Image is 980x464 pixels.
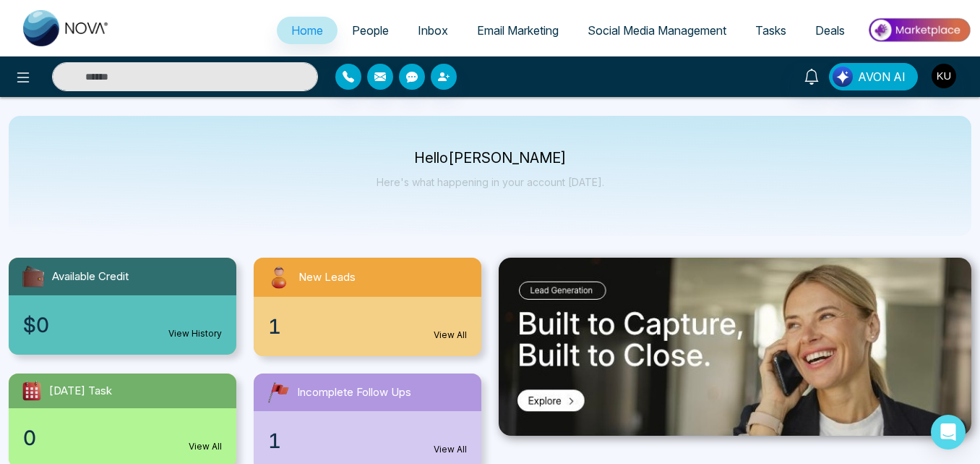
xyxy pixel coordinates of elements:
[338,17,403,44] a: People
[434,329,467,342] a: View All
[829,63,918,90] button: AVON AI
[815,23,845,38] span: Deals
[418,23,448,38] span: Inbox
[23,10,110,46] img: Nova CRM Logo
[377,176,604,188] p: Here's what happening in your account [DATE].
[858,68,906,85] span: AVON AI
[297,384,411,401] span: Incomplete Follow Ups
[49,383,112,400] span: [DATE] Task
[403,17,463,44] a: Inbox
[377,152,604,164] p: Hello [PERSON_NAME]
[265,263,293,291] img: newLeads.svg
[801,17,859,44] a: Deals
[291,23,323,38] span: Home
[588,23,726,38] span: Social Media Management
[265,379,291,405] img: followUps.svg
[352,23,389,38] span: People
[277,17,338,44] a: Home
[499,258,971,436] img: .
[52,269,129,285] span: Available Credit
[245,258,490,356] a: New Leads1View All
[20,263,46,290] img: availableCredit.svg
[741,17,801,44] a: Tasks
[477,23,559,38] span: Email Marketing
[573,17,741,44] a: Social Media Management
[867,14,971,46] img: Market-place.gif
[20,379,43,402] img: todayTask.svg
[833,67,853,87] img: Lead Flow
[268,426,281,456] span: 1
[23,423,36,453] span: 0
[755,23,786,38] span: Tasks
[298,269,356,286] span: New Leads
[168,327,222,340] a: View History
[463,17,573,44] a: Email Marketing
[268,311,281,342] span: 1
[932,64,956,88] img: User Avatar
[931,415,966,450] div: Open Intercom Messenger
[189,440,222,453] a: View All
[23,310,49,340] span: $0
[434,443,467,456] a: View All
